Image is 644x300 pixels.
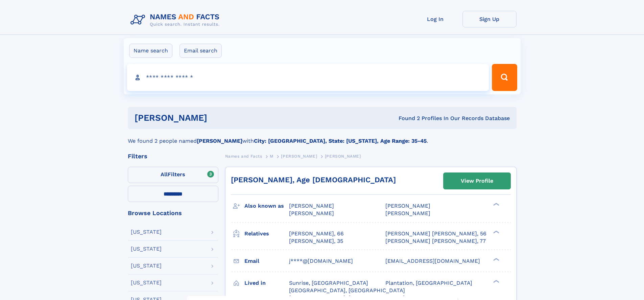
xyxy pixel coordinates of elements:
[492,279,500,283] div: ❯
[244,255,289,267] h3: Email
[385,203,430,209] span: [PERSON_NAME]
[385,237,486,245] a: [PERSON_NAME] [PERSON_NAME], 77
[128,210,218,216] div: Browse Locations
[462,11,517,27] a: Sign Up
[180,44,222,58] label: Email search
[127,64,489,91] input: search input
[281,152,317,160] a: [PERSON_NAME]
[244,200,289,212] h3: Also known as
[128,129,517,145] div: We found 2 people named with .
[231,176,396,184] a: [PERSON_NAME], Age [DEMOGRAPHIC_DATA]
[244,277,289,289] h3: Lived in
[128,153,218,159] div: Filters
[444,173,510,189] a: View Profile
[128,11,225,29] img: Logo Names and Facts
[385,258,480,264] span: [EMAIL_ADDRESS][DOMAIN_NAME]
[161,171,168,178] span: All
[289,203,334,209] span: [PERSON_NAME]
[197,138,242,144] b: [PERSON_NAME]
[131,229,162,235] div: [US_STATE]
[131,246,162,252] div: [US_STATE]
[135,114,303,122] h1: [PERSON_NAME]
[281,154,317,159] span: [PERSON_NAME]
[225,152,262,160] a: Names and Facts
[385,210,430,216] span: [PERSON_NAME]
[289,210,334,216] span: [PERSON_NAME]
[131,280,162,285] div: [US_STATE]
[303,115,510,122] div: Found 2 Profiles In Our Records Database
[492,202,500,207] div: ❯
[492,64,517,91] button: Search Button
[325,154,361,159] span: [PERSON_NAME]
[289,287,405,294] span: [GEOGRAPHIC_DATA], [GEOGRAPHIC_DATA]
[385,230,486,237] a: [PERSON_NAME] [PERSON_NAME], 56
[129,44,172,58] label: Name search
[270,154,273,159] span: M
[289,230,344,237] a: [PERSON_NAME], 66
[461,173,493,189] div: View Profile
[289,280,368,286] span: Sunrise, [GEOGRAPHIC_DATA]
[270,152,273,160] a: M
[408,11,462,27] a: Log In
[492,257,500,261] div: ❯
[254,138,427,144] b: City: [GEOGRAPHIC_DATA], State: [US_STATE], Age Range: 35-45
[289,237,343,245] a: [PERSON_NAME], 35
[385,280,472,286] span: Plantation, [GEOGRAPHIC_DATA]
[128,167,218,183] label: Filters
[244,228,289,239] h3: Relatives
[131,263,162,269] div: [US_STATE]
[492,230,500,234] div: ❯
